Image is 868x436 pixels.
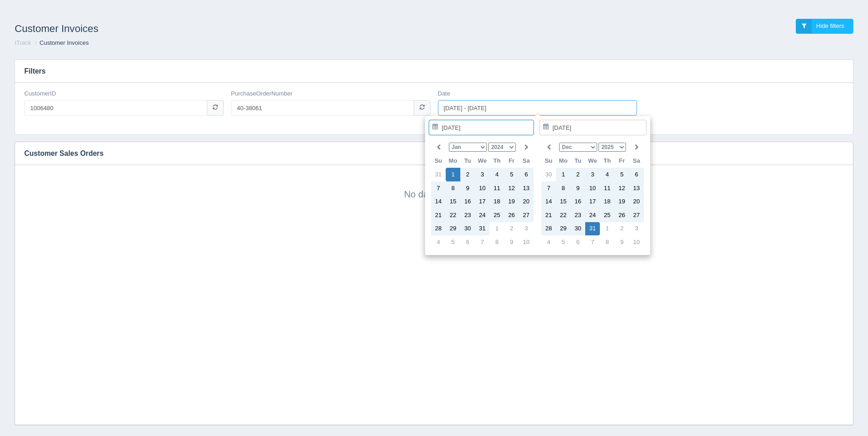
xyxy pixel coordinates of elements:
[446,235,460,249] td: 5
[556,181,571,195] td: 8
[446,222,460,236] td: 29
[519,235,534,249] td: 10
[490,154,504,168] th: Th
[600,168,615,181] td: 4
[431,154,446,168] th: Su
[431,195,446,209] td: 14
[571,168,585,181] td: 2
[571,154,585,168] th: Tu
[15,142,839,165] h3: Customer Sales Orders
[446,168,460,181] td: 1
[460,222,475,236] td: 30
[615,168,629,181] td: 5
[490,195,504,209] td: 18
[431,208,446,222] td: 21
[556,168,571,181] td: 1
[796,19,853,34] a: Hide filters
[585,154,600,168] th: We
[615,181,629,195] td: 12
[504,168,519,181] td: 5
[446,195,460,209] td: 15
[556,208,571,222] td: 22
[475,208,490,222] td: 24
[571,195,585,209] td: 16
[490,168,504,181] td: 4
[541,168,556,181] td: 30
[519,154,534,168] th: Sa
[475,235,490,249] td: 7
[615,208,629,222] td: 26
[504,181,519,195] td: 12
[438,90,450,98] label: Date
[556,154,571,168] th: Mo
[431,181,446,195] td: 7
[571,208,585,222] td: 23
[629,208,644,222] td: 27
[475,195,490,209] td: 17
[600,195,615,209] td: 18
[519,222,534,236] td: 3
[585,195,600,209] td: 17
[571,181,585,195] td: 9
[446,208,460,222] td: 22
[615,195,629,209] td: 19
[541,222,556,236] td: 28
[519,168,534,181] td: 6
[615,235,629,249] td: 9
[504,208,519,222] td: 26
[475,181,490,195] td: 10
[585,168,600,181] td: 3
[490,235,504,249] td: 8
[446,181,460,195] td: 8
[460,181,475,195] td: 9
[475,222,490,236] td: 31
[629,154,644,168] th: Sa
[629,195,644,209] td: 20
[431,222,446,236] td: 28
[629,181,644,195] td: 13
[600,235,615,249] td: 8
[490,222,504,236] td: 1
[431,168,446,181] td: 31
[460,168,475,181] td: 2
[475,168,490,181] td: 3
[490,181,504,195] td: 11
[600,154,615,168] th: Th
[541,181,556,195] td: 7
[475,154,490,168] th: We
[519,195,534,209] td: 20
[460,208,475,222] td: 23
[556,222,571,236] td: 29
[446,154,460,168] th: Mo
[585,222,600,236] td: 31
[32,39,89,48] li: Customer Invoices
[231,90,292,98] label: PurchaseOrderNumber
[615,222,629,236] td: 2
[460,195,475,209] td: 16
[541,195,556,209] td: 14
[816,22,844,29] span: Hide filters
[585,208,600,222] td: 24
[24,174,844,201] div: No data found.
[629,222,644,236] td: 3
[460,235,475,249] td: 6
[504,235,519,249] td: 9
[460,154,475,168] th: Tu
[541,208,556,222] td: 21
[556,195,571,209] td: 15
[571,235,585,249] td: 6
[15,39,31,46] a: ITrack
[15,19,434,39] h1: Customer Invoices
[585,181,600,195] td: 10
[504,222,519,236] td: 2
[490,208,504,222] td: 25
[519,181,534,195] td: 13
[504,154,519,168] th: Fr
[629,235,644,249] td: 10
[629,168,644,181] td: 6
[15,60,853,83] h3: Filters
[615,154,629,168] th: Fr
[541,154,556,168] th: Su
[585,235,600,249] td: 7
[431,235,446,249] td: 4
